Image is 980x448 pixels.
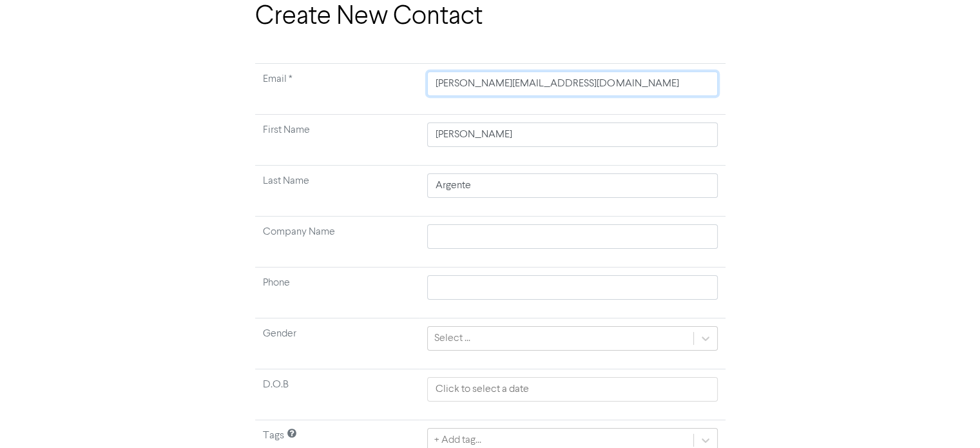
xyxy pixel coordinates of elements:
td: Phone [255,268,420,318]
div: + Add tag... [434,433,481,448]
td: Company Name [255,217,420,268]
div: Select ... [434,331,470,346]
td: Required [255,64,420,115]
td: First Name [255,115,420,166]
input: Click to select a date [427,377,717,402]
td: Last Name [255,166,420,217]
h1: Create New Contact [255,1,725,32]
td: D.O.B [255,369,420,420]
td: Gender [255,318,420,369]
iframe: Chat Widget [916,386,980,448]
